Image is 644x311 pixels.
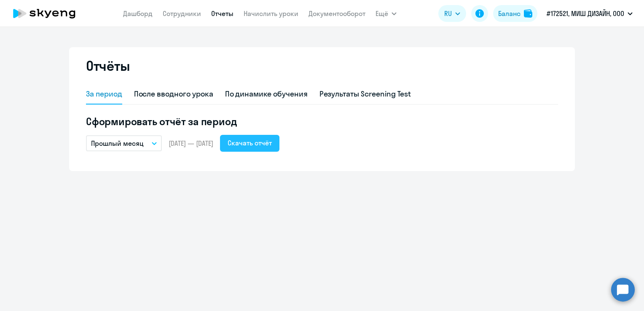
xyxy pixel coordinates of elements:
[524,9,532,18] img: balance
[220,135,279,152] button: Скачать отчёт
[547,8,624,19] p: #172521, МИШ ДИЗАЙН, ООО
[86,88,122,99] div: За период
[542,3,637,24] button: #172521, МИШ ДИЗАЙН, ООО
[123,9,153,18] a: Дашборд
[319,88,411,99] div: Результаты Screening Test
[91,138,144,148] p: Прошлый месяц
[163,9,201,18] a: Сотрудники
[86,57,130,74] h2: Отчёты
[244,9,298,18] a: Начислить уроки
[225,88,308,99] div: По динамике обучения
[444,8,452,19] span: RU
[438,5,466,22] button: RU
[228,138,272,148] div: Скачать отчёт
[376,8,388,19] span: Ещё
[134,88,213,99] div: После вводного урока
[493,5,537,22] button: Балансbalance
[498,8,521,19] div: Баланс
[86,115,558,128] h5: Сформировать отчёт за период
[376,5,397,22] button: Ещё
[211,9,233,18] a: Отчеты
[309,9,365,18] a: Документооборот
[169,139,213,148] span: [DATE] — [DATE]
[86,135,162,151] button: Прошлый месяц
